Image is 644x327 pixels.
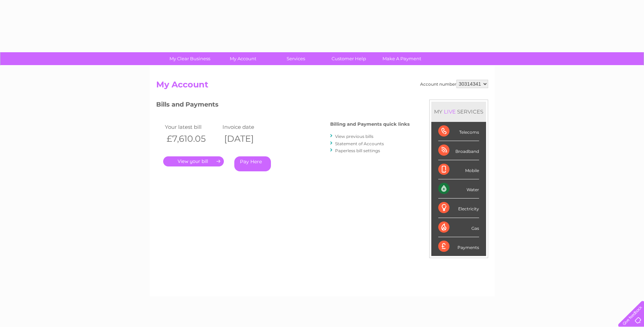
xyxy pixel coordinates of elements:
[335,148,380,153] a: Paperless bill settings
[373,52,431,65] a: Make A Payment
[438,141,479,160] div: Broadband
[234,156,271,171] a: Pay Here
[320,52,378,65] a: Customer Help
[221,132,278,146] th: [DATE]
[163,132,221,146] th: £7,610.05
[221,122,278,132] td: Invoice date
[156,80,488,93] h2: My Account
[163,122,221,132] td: Your latest bill
[438,179,479,198] div: Water
[267,52,325,65] a: Services
[442,108,457,115] div: LIVE
[438,218,479,237] div: Gas
[438,122,479,141] div: Telecoms
[438,198,479,218] div: Electricity
[214,52,272,65] a: My Account
[335,134,373,139] a: View previous bills
[163,156,224,166] a: .
[335,141,384,146] a: Statement of Accounts
[438,237,479,256] div: Payments
[420,80,488,88] div: Account number
[330,122,410,127] h4: Billing and Payments quick links
[431,102,486,122] div: MY SERVICES
[161,52,219,65] a: My Clear Business
[438,160,479,179] div: Mobile
[156,100,410,112] h3: Bills and Payments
